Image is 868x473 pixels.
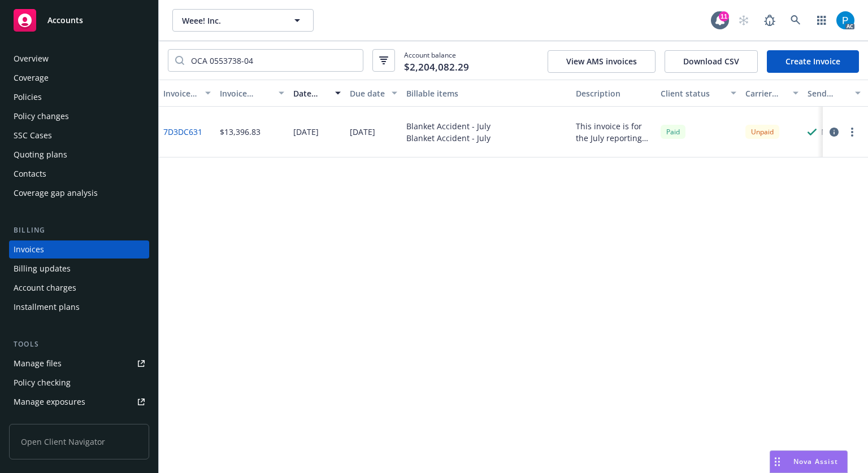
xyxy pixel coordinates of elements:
[345,80,402,107] button: Due date
[732,9,755,32] a: Start snowing
[406,120,491,132] div: Blanket Accident - July
[14,165,46,183] div: Contacts
[14,374,71,392] div: Policy checking
[808,87,848,99] div: Send result
[220,87,272,99] div: Invoice amount
[163,87,198,99] div: Invoice ID
[9,424,149,459] span: Open Client Navigator
[9,184,149,202] a: Coverage gap analysis
[784,9,807,32] a: Search
[9,374,149,392] a: Policy checking
[406,132,491,144] div: Blanket Accident - July
[665,50,758,73] button: Download CSV
[770,451,784,472] div: Drag to move
[9,50,149,68] a: Overview
[163,126,202,138] a: 7D3DC631
[14,279,76,297] div: Account charges
[803,80,865,107] button: Send result
[406,87,567,99] div: Billable items
[14,50,49,68] div: Overview
[9,225,149,236] div: Billing
[576,87,652,99] div: Description
[571,80,656,107] button: Description
[741,80,803,107] button: Carrier status
[836,11,854,29] img: photo
[770,450,848,473] button: Nova Assist
[220,126,261,138] div: $13,396.83
[182,15,280,27] span: Weee! Inc.
[9,412,149,430] a: Manage certificates
[656,80,741,107] button: Client status
[14,412,88,430] div: Manage certificates
[14,107,69,125] div: Policy changes
[758,9,781,32] a: Report a Bug
[14,146,67,164] div: Quoting plans
[576,120,652,144] div: This invoice is for the July reporting for Weee! [MEDICAL_DATA] Policies for both CA and All Othe...
[9,339,149,350] div: Tools
[47,16,83,25] span: Accounts
[14,69,49,87] div: Coverage
[159,80,215,107] button: Invoice ID
[350,87,385,99] div: Due date
[9,69,149,87] a: Coverage
[184,50,363,71] input: Filter by keyword...
[172,9,314,32] button: Weee! Inc.
[9,165,149,183] a: Contacts
[661,87,724,99] div: Client status
[215,80,289,107] button: Invoice amount
[404,60,469,75] span: $2,204,082.29
[350,126,375,138] div: [DATE]
[14,240,44,259] div: Invoices
[402,80,571,107] button: Billable items
[404,50,469,71] span: Account balance
[175,56,184,65] svg: Search
[293,126,319,138] div: [DATE]
[14,354,62,373] div: Manage files
[661,125,685,139] div: Paid
[14,88,42,106] div: Policies
[9,88,149,106] a: Policies
[9,393,149,411] a: Manage exposures
[745,125,779,139] div: Unpaid
[293,87,328,99] div: Date issued
[767,50,859,73] a: Create Invoice
[14,393,85,411] div: Manage exposures
[289,80,345,107] button: Date issued
[9,298,149,316] a: Installment plans
[9,5,149,36] a: Accounts
[9,146,149,164] a: Quoting plans
[9,126,149,144] a: SSC Cases
[548,50,656,73] button: View AMS invoices
[14,126,52,144] div: SSC Cases
[9,260,149,278] a: Billing updates
[14,298,80,316] div: Installment plans
[9,354,149,373] a: Manage files
[14,184,98,202] div: Coverage gap analysis
[9,240,149,259] a: Invoices
[719,10,729,20] div: 11
[9,107,149,125] a: Policy changes
[745,87,786,99] div: Carrier status
[810,9,833,32] a: Switch app
[9,279,149,297] a: Account charges
[793,457,838,466] span: Nova Assist
[14,260,71,278] div: Billing updates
